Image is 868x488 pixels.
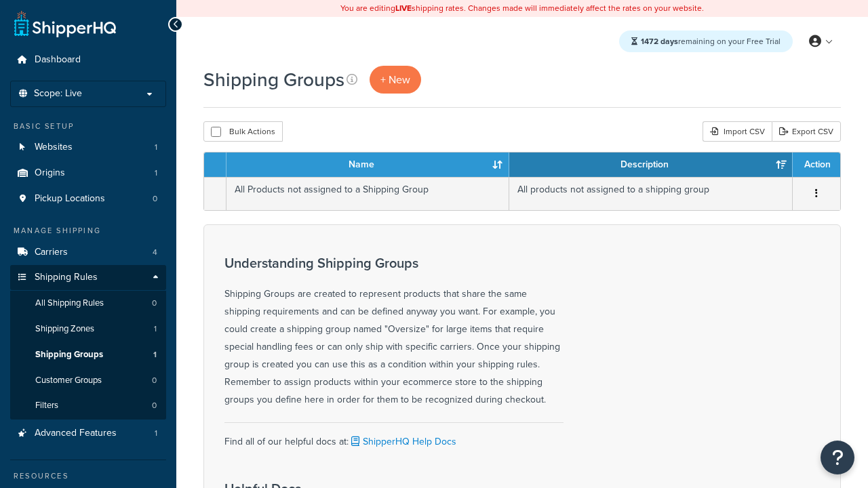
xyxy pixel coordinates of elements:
[152,375,157,386] span: 0
[10,161,166,186] a: Origins 1
[35,193,105,205] span: Pickup Locations
[10,186,166,211] a: Pickup Locations 0
[10,421,166,446] a: Advanced Features 1
[35,167,65,179] span: Origins
[10,393,166,418] a: Filters 0
[10,265,166,420] li: Shipping Rules
[155,167,157,179] span: 1
[155,142,157,153] span: 1
[155,428,157,439] span: 1
[10,317,166,342] a: Shipping Zones 1
[10,368,166,393] a: Customer Groups 0
[10,186,166,211] li: Pickup Locations
[793,152,840,177] th: Action
[154,323,157,335] span: 1
[10,161,166,186] li: Origins
[370,66,421,94] a: + New
[10,421,166,446] li: Advanced Features
[10,225,166,237] div: Manage Shipping
[35,142,73,153] span: Websites
[10,291,166,316] a: All Shipping Rules 0
[619,30,793,52] div: remaining on your Free Trial
[10,470,166,482] div: Resources
[821,441,854,474] button: Open Resource Center
[509,177,793,210] td: All products not assigned to a shipping group
[35,298,104,309] span: All Shipping Rules
[153,247,157,258] span: 4
[10,317,166,342] li: Shipping Zones
[10,47,166,73] a: Dashboard
[35,54,81,66] span: Dashboard
[35,349,103,361] span: Shipping Groups
[203,66,344,93] h1: Shipping Groups
[10,291,166,316] li: All Shipping Rules
[152,298,157,309] span: 0
[10,393,166,418] li: Filters
[224,256,564,270] h3: Understanding Shipping Groups
[10,135,166,160] a: Websites 1
[349,434,456,449] a: ShipperHQ Help Docs
[35,428,117,439] span: Advanced Features
[380,72,410,87] span: + New
[703,121,772,142] div: Import CSV
[153,193,157,205] span: 0
[10,135,166,160] li: Websites
[203,121,283,142] button: Bulk Actions
[10,240,166,265] li: Carriers
[224,422,564,451] div: Find all of our helpful docs at:
[226,152,509,177] th: Name: activate to sort column ascending
[35,247,68,258] span: Carriers
[509,152,793,177] th: Description: activate to sort column ascending
[224,256,564,409] div: Shipping Groups are created to represent products that share the same shipping requirements and c...
[10,121,166,132] div: Basic Setup
[35,272,98,283] span: Shipping Rules
[35,400,58,411] span: Filters
[10,240,166,265] a: Carriers 4
[14,10,116,37] a: ShipperHQ Home
[395,2,412,14] b: LIVE
[10,342,166,367] a: Shipping Groups 1
[153,349,157,361] span: 1
[226,177,509,210] td: All Products not assigned to a Shipping Group
[35,375,102,386] span: Customer Groups
[152,400,157,411] span: 0
[10,342,166,367] li: Shipping Groups
[10,368,166,393] li: Customer Groups
[35,323,94,335] span: Shipping Zones
[10,265,166,290] a: Shipping Rules
[641,35,678,47] strong: 1472 days
[772,121,841,142] a: Export CSV
[34,88,82,100] span: Scope: Live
